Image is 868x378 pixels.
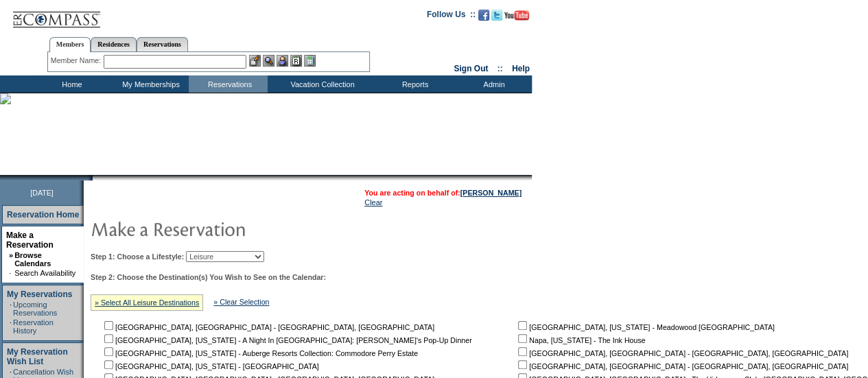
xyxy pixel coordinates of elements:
a: Members [49,37,91,52]
a: Make a Reservation [6,231,54,250]
nobr: [GEOGRAPHIC_DATA], [GEOGRAPHIC_DATA] - [GEOGRAPHIC_DATA], [GEOGRAPHIC_DATA] [515,349,848,357]
img: b_calculator.gif [304,55,316,67]
img: Impersonate [277,55,288,67]
a: Reservations [137,37,188,51]
td: Reservations [189,75,268,93]
img: pgTtlMakeReservation.gif [91,215,365,242]
a: [PERSON_NAME] [460,189,521,197]
a: Browse Calendars [14,251,51,268]
td: Home [31,75,110,93]
td: Admin [453,75,532,93]
td: · [9,269,13,277]
a: Residences [91,37,137,51]
b: » [9,251,13,259]
span: [DATE] [30,189,54,197]
b: Step 1: Choose a Lifestyle: [91,252,184,261]
span: You are acting on behalf of: [364,189,521,197]
a: Sign Out [454,64,488,73]
nobr: [GEOGRAPHIC_DATA], [US_STATE] - A Night In [GEOGRAPHIC_DATA]: [PERSON_NAME]'s Pop-Up Dinner [102,336,472,344]
a: Reservation History [13,318,54,335]
a: Subscribe to our YouTube Channel [504,14,529,22]
a: Follow us on Twitter [491,14,502,22]
a: Search Availability [14,269,75,277]
nobr: [GEOGRAPHIC_DATA], [US_STATE] - [GEOGRAPHIC_DATA] [102,362,319,370]
img: promoShadowLeftCorner.gif [88,175,93,180]
td: · [10,318,12,335]
td: Vacation Collection [268,75,374,93]
nobr: [GEOGRAPHIC_DATA], [US_STATE] - Meadowood [GEOGRAPHIC_DATA] [515,323,775,331]
a: Clear [364,198,382,206]
a: My Reservation Wish List [7,347,68,366]
a: » Select All Leisure Destinations [95,298,199,307]
nobr: [GEOGRAPHIC_DATA], [GEOGRAPHIC_DATA] - [GEOGRAPHIC_DATA], [GEOGRAPHIC_DATA] [102,323,434,331]
nobr: [GEOGRAPHIC_DATA], [US_STATE] - Auberge Resorts Collection: Commodore Perry Estate [102,349,418,357]
img: Subscribe to our YouTube Channel [504,10,529,21]
a: My Reservations [7,290,72,299]
img: Reservations [290,55,302,67]
a: Help [512,64,530,73]
img: b_edit.gif [249,55,261,67]
img: Follow us on Twitter [491,10,502,21]
img: View [263,55,274,67]
img: Become our fan on Facebook [478,10,489,21]
td: Follow Us :: [427,8,476,25]
td: My Memberships [110,75,189,93]
a: Reservation Home [7,210,79,220]
img: blank.gif [93,175,94,180]
a: Upcoming Reservations [13,300,57,317]
nobr: Napa, [US_STATE] - The Ink House [515,336,645,344]
td: Reports [374,75,453,93]
nobr: [GEOGRAPHIC_DATA], [GEOGRAPHIC_DATA] - [GEOGRAPHIC_DATA], [GEOGRAPHIC_DATA] [515,362,848,370]
div: Member Name: [51,55,104,67]
td: · [10,300,12,317]
a: Become our fan on Facebook [478,14,489,22]
a: » Clear Selection [213,298,269,306]
span: :: [497,64,503,73]
b: Step 2: Choose the Destination(s) You Wish to See on the Calendar: [91,273,326,281]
